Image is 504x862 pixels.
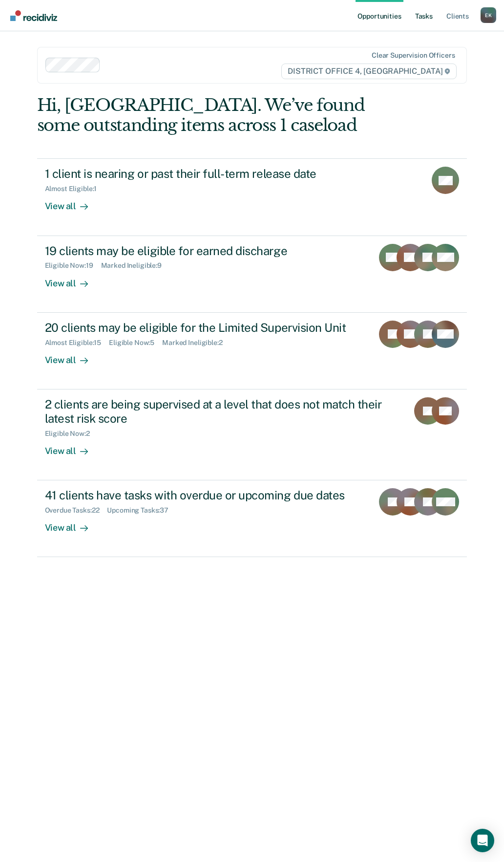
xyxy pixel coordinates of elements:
div: 41 clients have tasks with overdue or upcoming due dates [45,488,366,502]
div: Clear supervision officers [372,51,455,60]
div: Upcoming Tasks : 37 [107,506,176,515]
a: 41 clients have tasks with overdue or upcoming due datesOverdue Tasks:22Upcoming Tasks:37View all [37,480,467,557]
div: Hi, [GEOGRAPHIC_DATA]. We’ve found some outstanding items across 1 caseload [37,95,381,135]
div: View all [45,515,100,534]
div: Eligible Now : 5 [109,339,162,347]
div: E K [481,7,496,23]
div: View all [45,346,100,366]
a: 19 clients may be eligible for earned dischargeEligible Now:19Marked Ineligible:9View all [37,236,467,313]
div: Eligible Now : 2 [45,430,98,438]
div: View all [45,193,100,212]
div: Eligible Now : 19 [45,261,101,270]
button: Profile dropdown button [481,7,496,23]
a: 2 clients are being supervised at a level that does not match their latest risk scoreEligible Now... [37,389,467,480]
div: 1 client is nearing or past their full-term release date [45,167,388,181]
div: Marked Ineligible : 9 [101,261,169,270]
div: View all [45,270,100,289]
div: View all [45,437,100,456]
div: Marked Ineligible : 2 [162,339,230,347]
div: 19 clients may be eligible for earned discharge [45,244,366,258]
img: Recidiviz [10,10,57,21]
div: 2 clients are being supervised at a level that does not match their latest risk score [45,397,388,426]
span: DISTRICT OFFICE 4, [GEOGRAPHIC_DATA] [281,64,457,79]
a: 20 clients may be eligible for the Limited Supervision UnitAlmost Eligible:15Eligible Now:5Marked... [37,313,467,389]
div: 20 clients may be eligible for the Limited Supervision Unit [45,321,366,335]
a: 1 client is nearing or past their full-term release dateAlmost Eligible:1View all [37,158,467,236]
div: Almost Eligible : 15 [45,339,109,347]
div: Almost Eligible : 1 [45,185,105,193]
div: Open Intercom Messenger [471,829,494,852]
div: Overdue Tasks : 22 [45,506,107,515]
